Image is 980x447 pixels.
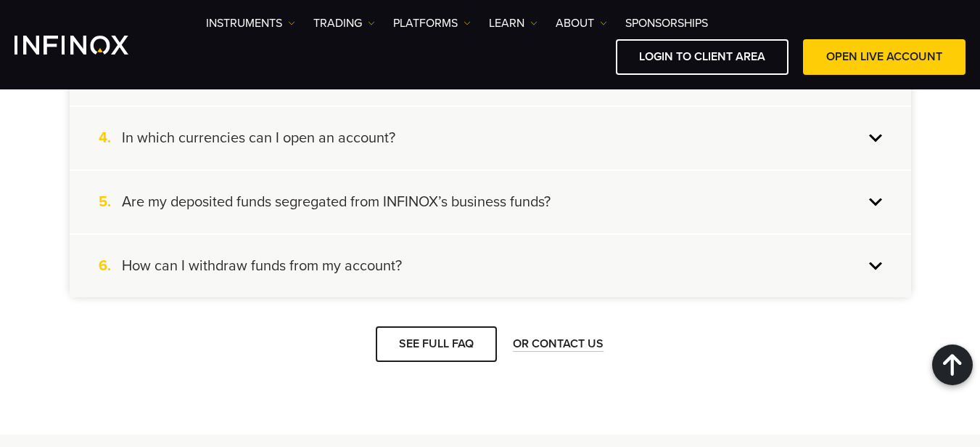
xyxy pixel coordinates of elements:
[99,257,122,275] span: 6.
[803,39,965,75] a: OPEN LIVE ACCOUNT
[99,193,122,212] span: 5.
[122,193,551,212] h4: Are my deposited funds segregated from INFINOX’s business funds?
[122,257,402,275] h4: How can I withdraw funds from my account?
[15,36,162,55] a: INFINOX Logo
[489,15,538,32] a: Learn
[393,15,471,32] a: PLATFORMS
[556,15,607,32] a: ABOUT
[616,39,788,75] a: LOGIN TO CLIENT AREA
[511,336,605,352] a: OR CONTACT US
[206,15,295,32] a: Instruments
[99,129,122,148] span: 4.
[122,129,395,148] h4: In which currencies can I open an account?
[313,15,375,32] a: TRADING
[625,15,708,32] a: SPONSORSHIPS
[376,326,497,362] a: SEE FULL FAQ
